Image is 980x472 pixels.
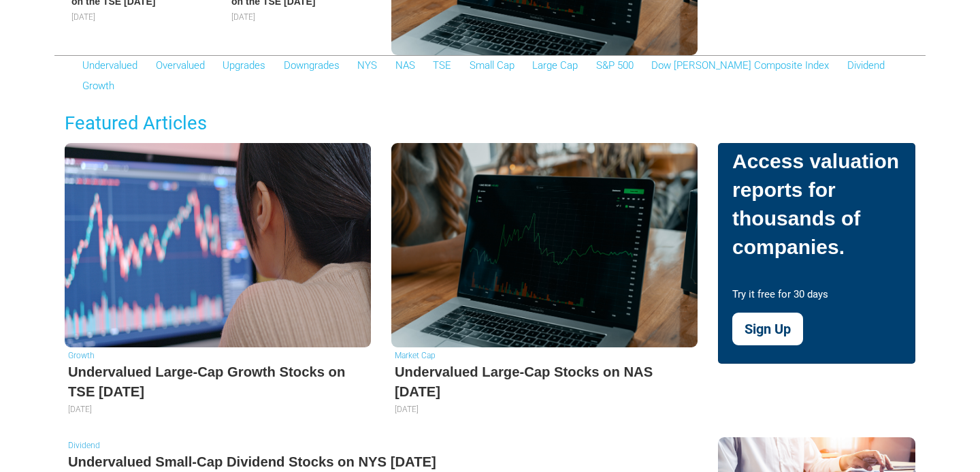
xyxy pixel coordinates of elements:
[651,59,829,72] a: Dow [PERSON_NAME] Composite Index
[68,452,694,471] h5: Undervalued Small-Cap Dividend Stocks on NYS [DATE]
[65,143,371,347] img: Undervalued Large-Cap Growth Stocks on TSE August 2025
[68,441,100,450] a: Dividend
[395,362,694,401] h5: Undervalued Large-Cap Stocks on NAS [DATE]
[596,59,634,72] a: S&P 500
[470,59,514,72] a: Small Cap
[395,59,415,72] a: NAS
[68,405,92,414] span: [DATE]
[847,59,885,72] a: Dividend
[54,110,926,136] h3: Featured Articles
[732,313,803,345] button: Sign Up
[223,59,265,72] a: Upgrades
[732,147,901,272] h5: Access valuation reports for thousands of companies.
[284,59,340,72] a: Downgrades
[433,59,451,72] a: TSE
[732,288,828,311] small: Try it free for 30 days
[156,59,205,72] a: Overvalued
[395,405,419,414] span: [DATE]
[532,59,578,72] a: Large Cap
[82,59,137,72] a: Undervalued
[231,12,255,22] span: [DATE]
[71,12,95,22] span: [DATE]
[357,59,377,72] a: NYS
[391,143,698,347] img: Undervalued Large-Cap Stocks on NAS August 2025
[82,80,114,92] a: Growth
[395,351,436,360] a: Market Cap
[68,362,367,401] h5: Undervalued Large-Cap Growth Stocks on TSE [DATE]
[68,351,95,360] a: Growth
